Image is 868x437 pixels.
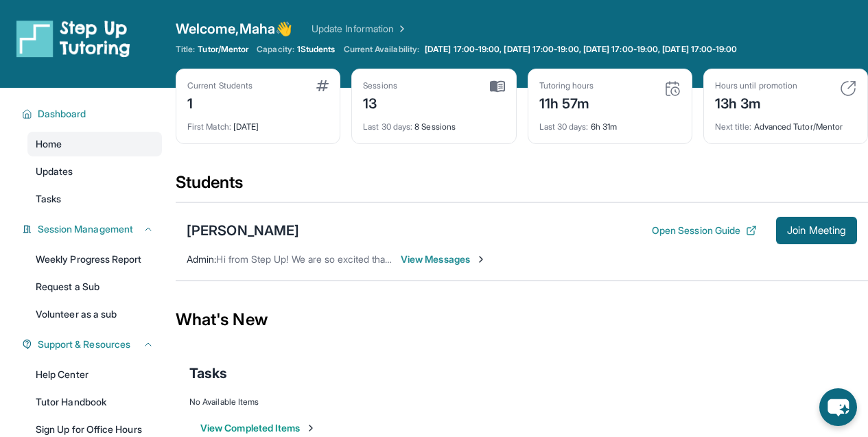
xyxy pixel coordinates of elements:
[32,107,154,121] button: Dashboard
[363,121,412,132] span: Last 30 days :
[312,22,408,36] a: Update Information
[425,44,737,55] span: [DATE] 17:00-19:00, [DATE] 17:00-19:00, [DATE] 17:00-19:00, [DATE] 17:00-19:00
[840,80,856,97] img: card
[27,274,162,299] a: Request a Sub
[394,22,408,36] img: Chevron Right
[198,44,248,55] span: Tutor/Mentor
[187,113,329,132] div: [DATE]
[27,247,162,272] a: Weekly Progress Report
[187,121,231,132] span: First Match :
[27,390,162,414] a: Tutor Handbook
[316,80,329,91] img: card
[176,172,868,202] div: Students
[27,362,162,387] a: Help Center
[16,19,130,58] img: logo
[200,421,316,435] button: View Completed Items
[187,80,253,91] div: Current Students
[36,165,73,178] span: Updates
[715,91,797,113] div: 13h 3m
[422,44,740,55] a: [DATE] 17:00-19:00, [DATE] 17:00-19:00, [DATE] 17:00-19:00, [DATE] 17:00-19:00
[476,254,486,265] img: Chevron-Right
[176,19,292,38] span: Welcome, Maha 👋
[189,364,227,383] span: Tasks
[363,80,397,91] div: Sessions
[715,121,752,132] span: Next title :
[38,338,130,351] span: Support & Resources
[38,107,86,121] span: Dashboard
[776,217,857,244] button: Join Meeting
[32,338,154,351] button: Support & Resources
[539,80,594,91] div: Tutoring hours
[27,132,162,156] a: Home
[257,44,294,55] span: Capacity:
[363,113,504,132] div: 8 Sessions
[38,222,133,236] span: Session Management
[32,222,154,236] button: Session Management
[187,253,216,265] span: Admin :
[715,113,856,132] div: Advanced Tutor/Mentor
[490,80,505,93] img: card
[187,91,253,113] div: 1
[664,80,681,97] img: card
[36,137,62,151] span: Home
[189,397,854,408] div: No Available Items
[27,302,162,327] a: Volunteer as a sub
[176,44,195,55] span: Title:
[297,44,336,55] span: 1 Students
[539,113,681,132] div: 6h 31m
[652,224,757,237] button: Open Session Guide
[401,252,486,266] span: View Messages
[27,159,162,184] a: Updates
[187,221,299,240] div: [PERSON_NAME]
[787,226,846,235] span: Join Meeting
[715,80,797,91] div: Hours until promotion
[176,290,868,350] div: What's New
[539,121,589,132] span: Last 30 days :
[363,91,397,113] div: 13
[539,91,594,113] div: 11h 57m
[36,192,61,206] span: Tasks
[344,44,419,55] span: Current Availability:
[819,388,857,426] button: chat-button
[27,187,162,211] a: Tasks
